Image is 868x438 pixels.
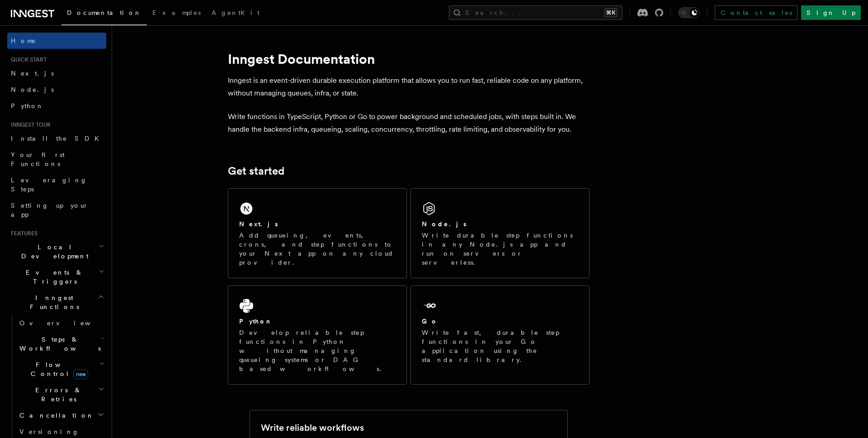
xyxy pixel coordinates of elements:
span: Home [11,36,36,45]
a: PythonDevelop reliable step functions in Python without managing queueing systems or DAG based wo... [228,286,407,385]
span: AgentKit [212,9,259,16]
button: Errors & Retries [16,382,106,407]
span: Python [11,102,44,109]
span: Versioning [19,428,79,435]
h1: Inngest Documentation [228,51,590,67]
span: Steps & Workflows [16,335,101,353]
a: Overview [16,315,106,331]
button: Local Development [7,239,106,264]
a: GoWrite fast, durable step functions in your Go application using the standard library. [410,286,590,385]
span: Install the SDK [11,135,104,142]
p: Write durable step functions in any Node.js app and run on servers or serverless. [422,231,578,267]
span: Leveraging Steps [11,176,87,193]
a: Sign Up [801,5,861,20]
a: Contact sales [715,5,797,20]
a: Node.js [7,81,106,98]
button: Steps & Workflows [16,331,106,357]
a: Documentation [61,3,147,25]
span: Examples [152,9,201,16]
span: Cancellation [16,411,94,420]
a: Install the SDK [7,130,106,147]
p: Write fast, durable step functions in your Go application using the standard library. [422,328,578,364]
button: Inngest Functions [7,290,106,315]
span: Flow Control [16,360,99,378]
span: Node.js [11,86,54,93]
span: Local Development [7,243,99,261]
span: Quick start [7,56,47,63]
h2: Next.js [239,219,278,229]
span: Events & Triggers [7,268,99,286]
kbd: ⌘K [604,8,617,17]
span: Errors & Retries [16,386,98,404]
button: Search...⌘K [449,5,623,20]
a: Python [7,98,106,114]
a: AgentKit [206,3,265,24]
a: Your first Functions [7,147,106,172]
h2: Python [239,317,273,326]
span: Documentation [67,9,142,16]
a: Setting up your app [7,197,106,223]
h2: Write reliable workflows [261,421,364,434]
a: Get started [228,165,284,177]
button: Events & Triggers [7,264,106,290]
button: Cancellation [16,407,106,424]
p: Inngest is an event-driven durable execution platform that allows you to run fast, reliable code ... [228,74,590,100]
p: Write functions in TypeScript, Python or Go to power background and scheduled jobs, with steps bu... [228,110,590,136]
span: new [73,369,88,379]
a: Home [7,33,106,49]
span: Setting up your app [11,202,89,218]
span: Overview [19,319,113,327]
a: Next.jsAdd queueing, events, crons, and step functions to your Next app on any cloud provider. [228,188,407,278]
a: Next.js [7,65,106,81]
span: Next.js [11,70,54,77]
button: Flow Controlnew [16,357,106,382]
p: Develop reliable step functions in Python without managing queueing systems or DAG based workflows. [239,328,396,373]
span: Features [7,230,38,237]
button: Toggle dark mode [678,7,700,18]
h2: Go [422,317,438,326]
a: Examples [147,3,206,24]
p: Add queueing, events, crons, and step functions to your Next app on any cloud provider. [239,231,396,267]
span: Inngest tour [7,121,51,129]
a: Leveraging Steps [7,172,106,197]
span: Your first Functions [11,151,65,167]
h2: Node.js [422,219,467,229]
a: Node.jsWrite durable step functions in any Node.js app and run on servers or serverless. [410,188,590,278]
span: Inngest Functions [7,293,98,311]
